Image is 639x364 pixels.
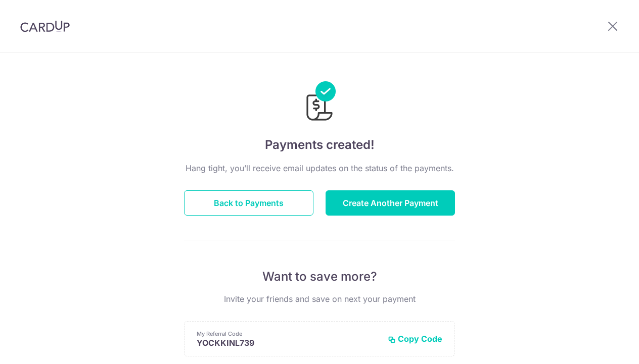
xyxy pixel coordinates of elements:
[20,20,70,32] img: CardUp
[184,190,313,216] button: Back to Payments
[184,162,455,174] p: Hang tight, you’ll receive email updates on the status of the payments.
[184,269,455,285] p: Want to save more?
[184,136,455,154] h4: Payments created!
[303,81,336,124] img: Payments
[197,330,380,338] p: My Referral Code
[326,190,455,216] button: Create Another Payment
[197,338,380,348] p: YOCKKINL739
[388,334,442,344] button: Copy Code
[184,293,455,305] p: Invite your friends and save on next your payment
